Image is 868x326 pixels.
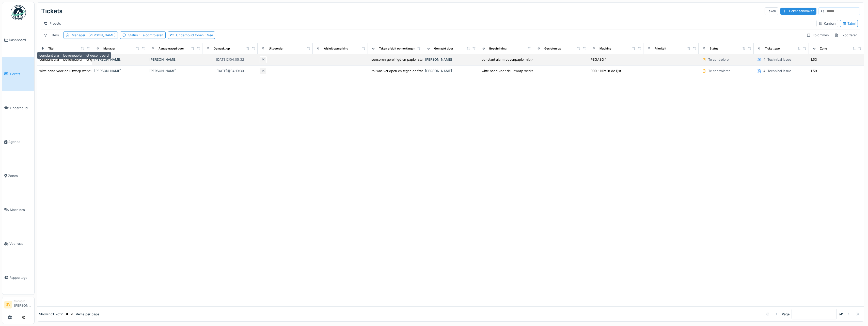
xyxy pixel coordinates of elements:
div: constant alarm bovenpapier niet gecentreerd [37,52,111,59]
div: Page [782,312,790,317]
div: [DATE] @ 04:05:32 [216,57,244,62]
span: Onderhoud [10,106,32,110]
div: L59 [811,69,817,73]
li: SV [4,301,12,308]
div: Afsluit opmerking [324,46,348,51]
div: IK [260,56,267,63]
div: constant alarm bovenpapier niet gecentreerd [482,57,551,62]
div: rol was verlopen en tegen de frame aan het schu... [371,69,450,73]
div: [PERSON_NAME] [149,69,200,73]
div: Kanban [819,21,836,26]
div: Taken [765,7,778,15]
div: IK [260,68,267,75]
div: Manager [103,46,115,51]
a: Voorraad [2,227,34,261]
div: Tabel [842,21,856,26]
strong: of 1 [839,312,844,317]
div: Tickettype [765,46,780,51]
li: [PERSON_NAME] [14,299,32,310]
a: Tickets [2,57,34,91]
span: Tickets [9,72,32,76]
span: : [PERSON_NAME] [85,33,116,37]
div: Titel [48,46,54,51]
div: Prioriteit [655,46,666,51]
div: sensoren gereinigd en papier stak ook niet tuss... [371,57,448,62]
div: Kolommen [804,31,831,39]
div: witte band voor de uitworp werkt niet [39,69,97,73]
div: Aangevraagd door [159,46,184,51]
div: Manager [72,33,116,38]
div: Tickets [41,5,62,18]
div: [PERSON_NAME] [149,57,200,62]
a: Zones [2,159,34,193]
div: Filters [41,31,61,39]
div: Status [128,33,163,38]
div: Manager [14,299,32,303]
span: Zones [8,173,32,178]
div: Status [710,46,718,51]
div: constant alarm bovenpapier niet gecentreerd [39,57,109,62]
div: Gemaakt door [434,46,453,51]
span: : Te controleren [138,33,163,37]
div: Gesloten op [544,46,561,51]
div: Machine [599,46,611,51]
div: Taken afsluit opmerkingen [379,46,415,51]
div: 4. Technical issue [763,69,791,73]
div: Showing 1 - 2 of 2 [39,312,63,317]
div: Te controleren [708,57,731,62]
div: 4. Technical issue [763,57,791,62]
div: items per page [65,312,99,317]
span: : Nee [204,33,213,37]
div: Exporteren [832,31,860,39]
a: Onderhoud [2,91,34,125]
div: Gemaakt op [214,46,230,51]
img: Badge_color-CXgf-gQk.svg [11,5,26,20]
div: Te controleren [708,69,731,73]
a: Agenda [2,125,34,159]
a: Rapportage [2,261,34,295]
div: witte band voor de uitworp werkt niet [482,69,539,73]
div: [PERSON_NAME] [425,69,476,73]
div: [PERSON_NAME] [94,57,145,62]
span: Rapportage [9,275,32,280]
div: [DATE] @ 04:19:30 [216,69,244,73]
div: PEGASO 1 [591,57,606,62]
div: Presets [41,20,63,27]
div: Zone [820,46,827,51]
span: Dashboard [9,38,32,42]
div: Beschrijving [489,46,507,51]
div: Ticket aanmaken [780,8,816,14]
a: Machines [2,193,34,227]
div: Uitvoerder [269,46,283,51]
span: Voorraad [9,241,32,246]
div: L53 [811,57,817,62]
div: [PERSON_NAME] [94,69,145,73]
div: 000 - Niet in de lijst [591,69,621,73]
span: Agenda [8,139,32,144]
div: Onderhoud tonen [176,33,213,38]
a: SV Manager[PERSON_NAME] [4,299,32,311]
span: Machines [10,207,32,212]
a: Dashboard [2,23,34,57]
div: [PERSON_NAME] [425,57,476,62]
